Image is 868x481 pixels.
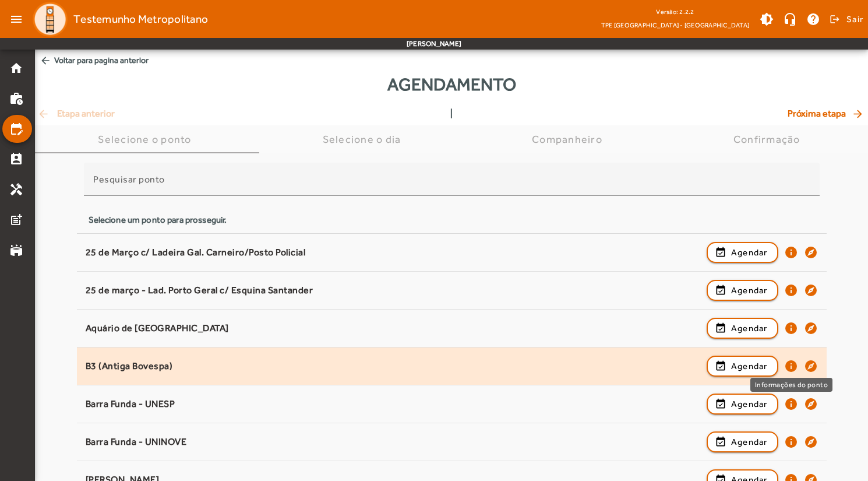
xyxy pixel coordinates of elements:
[93,174,165,185] mat-label: Pesquisar ponto
[731,359,768,373] span: Agendar
[731,283,768,297] span: Agendar
[86,247,701,259] div: 25 de Março c/ Ladeira Gal. Carneiro/Posto Policial
[86,285,701,297] div: 25 de março - Lad. Porto Geral c/ Esquina Santander
[35,50,868,71] span: Voltar para pagina anterior
[707,394,778,415] button: Agendar
[532,134,607,145] div: Companheiro
[86,322,701,335] div: Aquário de [GEOGRAPHIC_DATA]
[846,10,863,29] span: Sair
[450,107,453,121] span: |
[804,245,818,259] mat-icon: explore
[731,321,768,335] span: Agendar
[804,359,818,373] mat-icon: explore
[323,134,406,145] div: Selecione o dia
[707,431,778,452] button: Agendar
[804,321,818,335] mat-icon: explore
[40,55,51,66] mat-icon: arrow_back
[9,182,23,196] mat-icon: handyman
[9,122,23,136] mat-icon: edit_calendar
[731,435,768,449] span: Agendar
[9,243,23,257] mat-icon: stadium
[89,213,815,226] div: Selecione um ponto para prosseguir.
[387,71,516,97] span: Agendamento
[784,359,798,373] mat-icon: info
[784,321,798,335] mat-icon: info
[731,397,768,411] span: Agendar
[601,5,749,19] div: Versão: 2.2.2
[86,398,701,410] div: Barra Funda - UNESP
[707,242,778,263] button: Agendar
[788,107,866,121] span: Próxima etapa
[73,10,208,29] span: Testemunho Metropolitano
[98,134,196,145] div: Selecione o ponto
[731,245,768,259] span: Agendar
[9,152,23,166] mat-icon: perm_contact_calendar
[733,134,805,145] div: Confirmação
[852,108,866,120] mat-icon: arrow_forward
[784,435,798,449] mat-icon: info
[784,283,798,297] mat-icon: info
[86,360,701,373] div: B3 (Antiga Bovespa)
[784,245,798,259] mat-icon: info
[804,397,818,411] mat-icon: explore
[5,8,28,31] mat-icon: menu
[33,2,68,37] img: Logo TPE
[828,10,863,28] button: Sair
[9,61,23,75] mat-icon: home
[9,213,23,227] mat-icon: post_add
[707,318,778,339] button: Agendar
[601,19,749,31] span: TPE [GEOGRAPHIC_DATA] - [GEOGRAPHIC_DATA]
[804,435,818,449] mat-icon: explore
[707,356,778,377] button: Agendar
[28,2,208,37] a: Testemunho Metropolitano
[9,92,23,106] mat-icon: work_history
[86,436,701,448] div: Barra Funda - UNINOVE
[804,283,818,297] mat-icon: explore
[784,397,798,411] mat-icon: info
[750,378,832,392] div: Informações do ponto
[707,280,778,301] button: Agendar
